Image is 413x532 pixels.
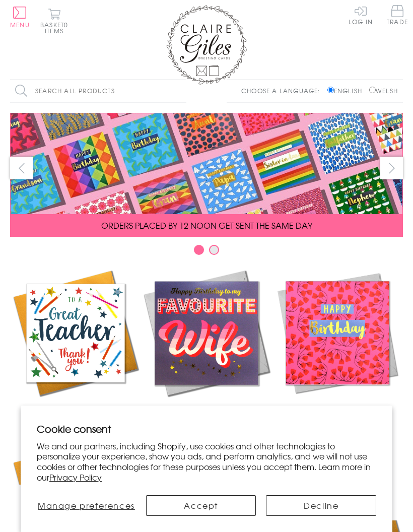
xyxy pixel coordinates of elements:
button: Menu [10,7,30,28]
input: Search all products [10,80,186,102]
button: Carousel Page 2 [209,245,219,255]
label: English [327,86,367,95]
span: Manage preferences [38,499,135,511]
span: Menu [10,20,30,29]
button: Basket0 items [40,8,68,34]
button: Manage preferences [37,495,136,516]
p: We and our partners, including Shopify, use cookies and other technologies to personalize your ex... [37,441,376,483]
button: Decline [266,495,376,516]
input: English [327,87,334,93]
span: 0 items [45,20,68,35]
button: next [380,157,403,179]
input: Welsh [369,87,376,93]
div: Carousel Pagination [10,244,403,260]
span: Trade [387,5,408,25]
button: prev [10,157,33,179]
a: Log In [349,5,373,25]
button: Carousel Page 1 (Current Slide) [194,245,204,255]
span: ORDERS PLACED BY 12 NOON GET SENT THE SAME DAY [101,219,312,231]
p: Choose a language: [241,86,325,95]
img: Claire Giles Greetings Cards [166,5,247,85]
label: Welsh [369,86,398,95]
input: Search [176,80,186,102]
a: New Releases [141,268,272,418]
a: Privacy Policy [49,471,102,483]
h2: Cookie consent [37,422,376,436]
a: Trade [387,5,408,27]
a: Birthdays [272,268,403,418]
a: Academic [10,268,141,418]
button: Accept [146,495,256,516]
